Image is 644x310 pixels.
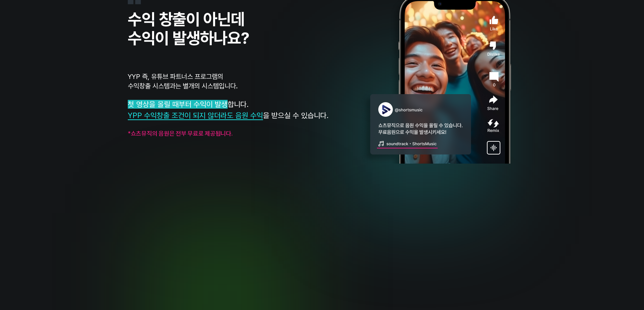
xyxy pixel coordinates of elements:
[128,10,361,48] h3: 수익 창출이 아닌데 수익이 발생하나요?
[128,111,263,120] span: YPP 수익창출 조건이 되지 않더라도 음원 수익
[128,100,228,109] span: 첫 영상을 올릴 때부터 수익이 발생
[128,129,361,138] p: *쇼츠뮤직의 음원은 전부 무료로 제공됩니다.
[228,100,248,109] span: 합니다.
[128,72,361,91] p: YYP 즉, 유튜브 파트너스 프로그램의 수익창출 시스템과는 별개의 시스템입니다.
[263,111,328,120] span: 을 받으실 수 있습니다.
